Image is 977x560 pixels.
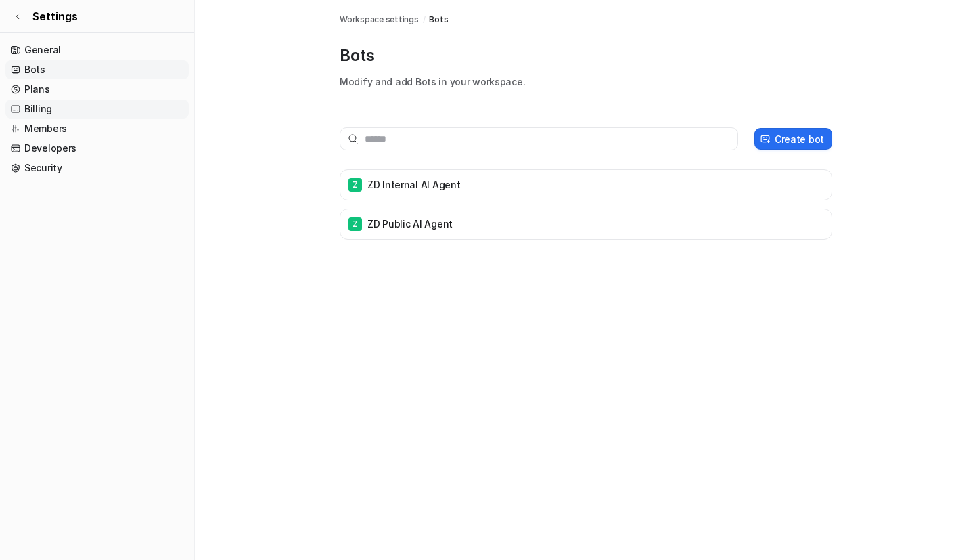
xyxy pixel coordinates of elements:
[5,158,189,177] a: Security
[340,45,832,66] p: Bots
[5,139,189,158] a: Developers
[5,80,189,99] a: Plans
[775,132,824,146] p: Create bot
[423,14,426,26] span: /
[340,14,419,26] a: Workspace settings
[429,14,448,26] a: Bots
[348,178,362,192] span: Z
[5,119,189,138] a: Members
[32,8,78,24] span: Settings
[367,217,453,231] p: ZD Public AI Agent
[5,60,189,79] a: Bots
[760,134,771,144] img: create
[348,217,362,231] span: Z
[340,74,832,89] p: Modify and add Bots in your workspace.
[5,100,189,119] a: Billing
[5,41,189,60] a: General
[754,128,832,150] button: Create bot
[367,178,460,192] p: ZD Internal AI Agent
